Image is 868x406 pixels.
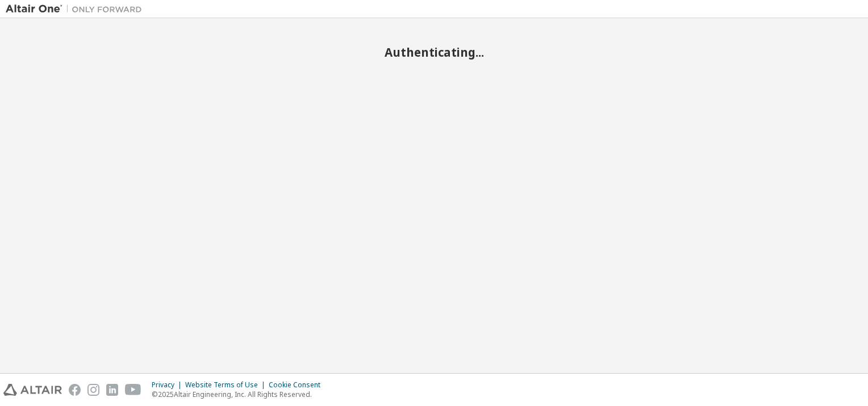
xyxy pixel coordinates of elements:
[6,3,148,15] img: Altair One
[152,380,185,390] div: Privacy
[6,45,862,60] h2: Authenticating...
[87,384,99,396] img: instagram.svg
[69,384,81,396] img: facebook.svg
[152,390,327,399] p: © 2025 Altair Engineering, Inc. All Rights Reserved.
[125,384,141,396] img: youtube.svg
[3,384,62,396] img: altair_logo.svg
[185,380,269,390] div: Website Terms of Use
[106,384,118,396] img: linkedin.svg
[269,380,327,390] div: Cookie Consent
